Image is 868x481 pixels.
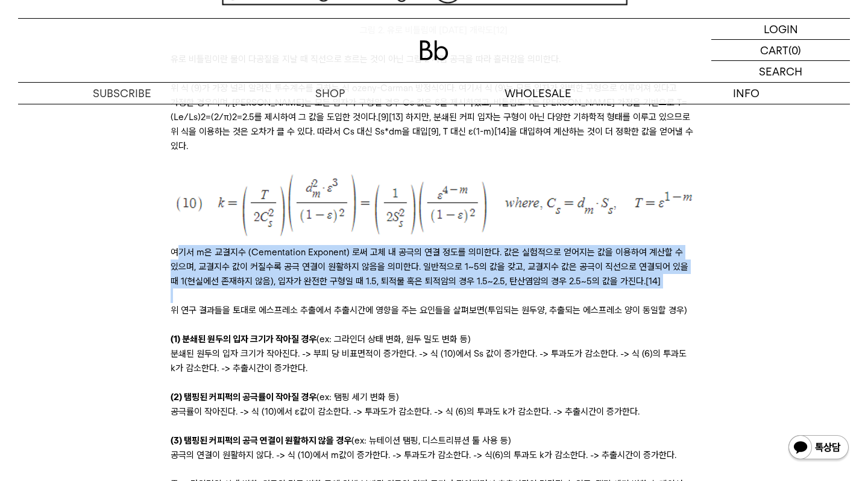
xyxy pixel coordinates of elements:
[788,40,801,60] p: (0)
[171,346,697,375] p: 분쇄된 원두의 입자 크기가 작아진다. -> 부피 당 비표면적이 증가한다. -> 식 (10)에서 Ss 값이 증가한다. -> 투과도가 감소한다. -> 식 (6)의 투과도 k가 감...
[759,61,802,82] p: SEARCH
[760,40,788,60] p: CART
[171,435,351,446] strong: (3) 탬핑된 커피퍽의 공극 연결이 원활하지 않을 경우
[171,392,316,403] strong: (2) 탬핑된 커피퍽의 공극률이 작아질 경우
[171,168,697,239] img: 14_162900.png
[171,390,697,404] p: (ex: 탬핑 세기 변화 등)
[171,303,697,317] p: 위 연구 결과들을 토대로 에스프레소 추출에서 추출시간에 영향을 주는 요인들을 살펴보면(투입되는 원두양, 추출되는 에스프레소 양이 동일할 경우)
[711,40,850,61] a: CART (0)
[171,404,697,419] p: 공극률이 작아진다. -> 식 (10)에서 ε값이 감소한다. -> 투과도가 감소한다. -> 식 (6)의 투과도 k가 감소한다. -> 추출시간이 증가한다.
[711,19,850,40] a: LOGIN
[434,83,642,104] p: WHOLESALE
[171,245,697,288] p: 여기서 m은 교결지수 (Cementation Exponent) 로써 고체 내 공극의 연결 정도를 의미한다. 값은 실험적으로 얻어지는 값을 이용하여 계산할 수 있으며, 교결지수...
[18,83,226,104] a: SUBSCRIBE
[642,83,850,104] p: INFO
[171,448,697,462] p: 공극의 연결이 원활하지 않다. -> 식 (10)에서 m값이 증가한다. -> 투과도가 감소한다. -> 식(6)의 투과도 k가 감소한다. -> 추출시간이 증가한다.
[787,434,850,463] img: 카카오톡 채널 1:1 채팅 버튼
[226,83,434,104] a: SHOP
[420,40,448,60] img: 로고
[171,81,697,153] p: 위 식 (9)가 가장 널리 알려진 투수계수를 구하는 식 ozeny-Carman 방정식이다. 여기서 식 (9)는 모든 입자가 완벽한 구형으로 이루어져 있다고 가정한 경우이며, ...
[171,334,316,345] strong: (1) 분쇄된 원두의 입자 크기가 작아질 경우
[171,433,697,448] p: (ex: 뉴테이션 탬핑, 디스트리뷰션 툴 사용 등)
[764,19,798,39] p: LOGIN
[171,332,697,346] p: (ex: 그라인더 상태 변화, 원두 밀도 변화 등)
